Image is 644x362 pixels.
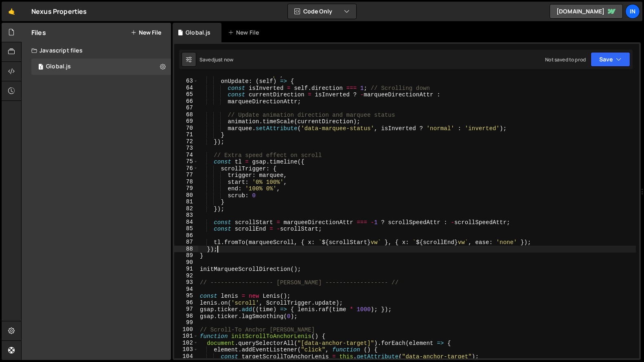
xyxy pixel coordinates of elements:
[174,131,198,138] div: 71
[174,239,198,246] div: 87
[174,138,198,145] div: 72
[174,91,198,98] div: 65
[174,246,198,253] div: 88
[174,279,198,286] div: 93
[545,56,586,63] div: Not saved to prod
[131,29,161,36] button: New File
[174,326,198,333] div: 100
[174,313,198,320] div: 98
[174,266,198,273] div: 91
[174,212,198,219] div: 83
[174,306,198,313] div: 97
[174,292,198,299] div: 95
[174,259,198,266] div: 90
[174,225,198,232] div: 85
[174,125,198,132] div: 70
[174,179,198,185] div: 78
[174,98,198,105] div: 66
[174,346,198,353] div: 103
[174,319,198,326] div: 99
[174,198,198,205] div: 81
[625,4,640,19] a: In
[591,52,630,67] button: Save
[174,333,198,340] div: 101
[174,165,198,172] div: 76
[174,185,198,192] div: 79
[214,56,233,63] div: just now
[174,172,198,179] div: 77
[22,42,171,59] div: Javascript files
[174,118,198,125] div: 69
[186,28,210,37] div: Global.js
[174,252,198,259] div: 89
[174,232,198,239] div: 86
[174,273,198,279] div: 92
[550,4,623,19] a: [DOMAIN_NAME]
[174,340,198,347] div: 102
[31,59,171,75] div: 17042/46860.js
[228,28,262,37] div: New File
[199,56,233,63] div: Saved
[46,63,71,70] div: Global.js
[174,286,198,293] div: 94
[38,64,43,71] span: 1
[174,152,198,159] div: 74
[174,353,198,360] div: 104
[174,145,198,152] div: 73
[288,4,356,19] button: Code Only
[174,85,198,92] div: 64
[174,192,198,199] div: 80
[174,205,198,212] div: 82
[174,299,198,306] div: 96
[174,158,198,165] div: 75
[31,7,87,16] div: Nexus Properties
[31,28,46,37] h2: Files
[2,2,22,21] a: 🤙
[174,219,198,226] div: 84
[174,111,198,118] div: 68
[174,105,198,111] div: 67
[174,78,198,85] div: 63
